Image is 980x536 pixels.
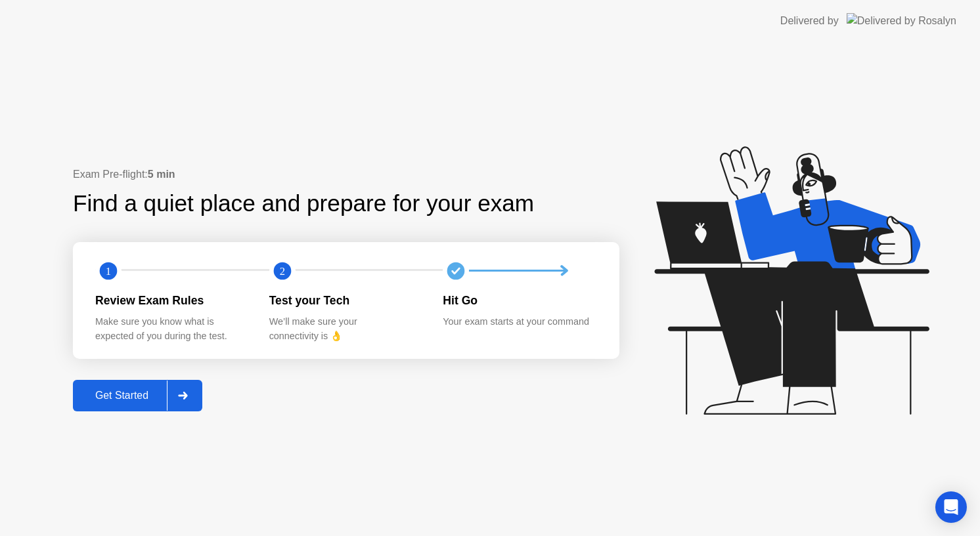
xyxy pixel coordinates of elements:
[780,13,839,29] div: Delivered by
[269,315,422,343] div: We’ll make sure your connectivity is 👌
[73,167,619,182] div: Exam Pre-flight:
[847,13,956,28] img: Delivered by Rosalyn
[443,315,596,329] div: Your exam starts at your command
[935,491,967,523] div: Open Intercom Messenger
[73,186,536,221] div: Find a quiet place and prepare for your exam
[95,315,248,343] div: Make sure you know what is expected of you during the test.
[280,264,285,277] text: 2
[77,390,167,402] div: Get Started
[73,380,202,411] button: Get Started
[443,292,596,309] div: Hit Go
[106,264,111,277] text: 1
[269,292,422,309] div: Test your Tech
[148,169,175,180] b: 5 min
[95,292,248,309] div: Review Exam Rules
